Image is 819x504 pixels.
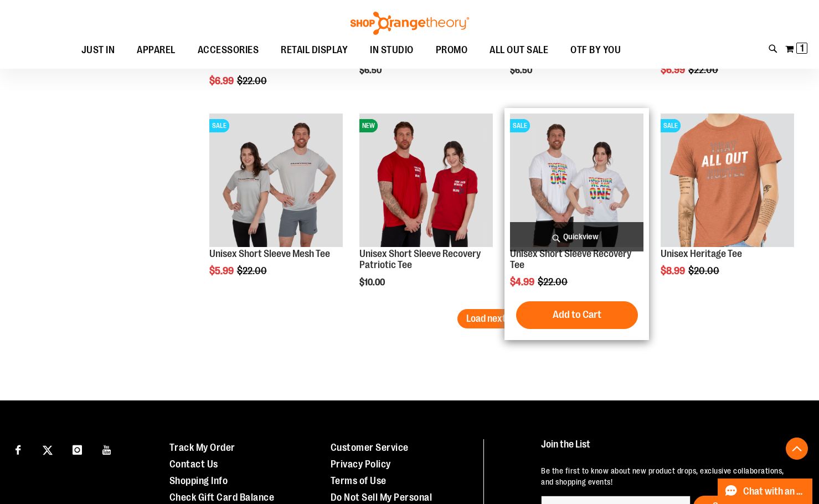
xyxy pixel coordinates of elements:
span: SALE [510,119,530,132]
span: $5.99 [209,265,235,276]
a: Quickview [510,222,643,251]
span: $22.00 [688,64,720,75]
div: product [655,108,800,305]
a: Visit our Facebook page [8,439,28,459]
span: JUST IN [81,38,115,63]
span: PROMO [436,38,468,63]
a: Contact Us [169,459,218,470]
span: $10.00 [359,277,387,287]
div: product [354,108,498,316]
a: Product image for Unisex Short Sleeve Mesh TeeSALESALE [209,114,343,249]
a: Visit our Instagram page [68,439,87,459]
span: $6.50 [510,65,534,75]
a: Track My Order [169,442,235,453]
a: Terms of Use [331,475,387,486]
a: Product image for Unisex Short Sleeve Recovery TeeSALESALE [510,114,643,249]
img: Product image for Unisex Heritage Tee [661,114,794,247]
span: IN STUDIO [370,38,414,63]
span: $6.50 [359,65,383,75]
a: Privacy Policy [331,459,391,470]
span: 1 [800,43,804,54]
button: Add to Cart [516,301,638,329]
span: $4.99 [510,276,536,287]
button: Load next items [457,309,540,328]
img: Product image for Unisex Short Sleeve Recovery Patriotic Tee [359,114,493,247]
span: OTF BY YOU [570,38,621,63]
button: Chat with an Expert [718,479,813,504]
span: $20.00 [688,265,721,276]
a: Unisex Heritage Tee [661,248,742,259]
a: Visit our Youtube page [97,439,117,459]
p: Be the first to know about new product drops, exclusive collaborations, and shopping events! [541,465,797,487]
span: $22.00 [538,276,569,287]
span: $6.99 [209,75,235,86]
img: Shop Orangetheory [349,12,471,35]
button: Back To Top [786,438,808,460]
span: $8.99 [661,265,687,276]
span: ALL OUT SALE [490,38,548,63]
a: Check Gift Card Balance [169,492,275,503]
span: ACCESSORIES [198,38,259,63]
span: APPAREL [137,38,176,63]
img: Product image for Unisex Short Sleeve Mesh Tee [209,114,343,247]
a: Visit our X page [38,439,58,459]
img: Product image for Unisex Short Sleeve Recovery Tee [510,114,643,247]
h4: Join the List [541,439,797,460]
a: Unisex Short Sleeve Recovery Patriotic Tee [359,248,481,270]
img: Twitter [43,445,53,455]
div: product [504,108,649,340]
a: Customer Service [331,442,409,453]
span: NEW [359,119,378,132]
span: $22.00 [237,265,269,276]
span: Load next items [466,313,531,324]
a: Shopping Info [169,475,228,486]
span: SALE [661,119,681,132]
span: $22.00 [237,75,269,86]
span: $6.99 [661,64,687,75]
span: Chat with an Expert [743,486,806,497]
span: SALE [209,119,229,132]
a: Product image for Unisex Short Sleeve Recovery Patriotic TeeNEWNEW [359,114,493,249]
span: Add to Cart [553,308,601,321]
a: Unisex Short Sleeve Recovery Tee [510,248,631,270]
a: Unisex Short Sleeve Mesh Tee [209,248,330,259]
span: RETAIL DISPLAY [281,38,348,63]
div: product [204,108,348,305]
a: Product image for Unisex Heritage TeeSALESALE [661,114,794,249]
